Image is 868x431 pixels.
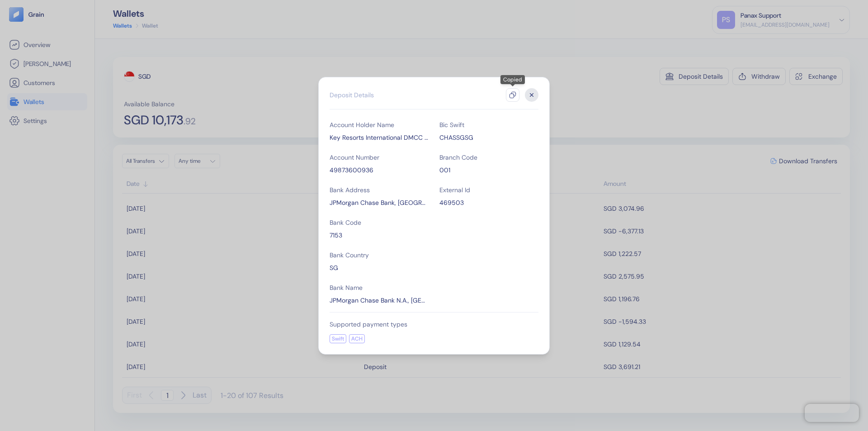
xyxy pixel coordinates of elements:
div: Deposit Details [330,90,374,99]
div: Key Resorts International DMCC TransferMate [330,133,429,142]
div: External Id [439,185,538,194]
div: Bank Name [330,283,429,292]
div: Account Number [330,153,429,162]
div: Copied [500,75,525,84]
div: ACH [349,334,365,343]
div: 001 [439,166,538,175]
div: 7153 [330,231,429,240]
div: CHASSGSG [439,133,538,142]
div: JPMorgan Chase Bank N.A., Singapore Branch [330,296,429,305]
div: Supported payment types [330,320,538,329]
div: Account Holder Name [330,120,429,129]
div: JPMorgan Chase Bank, N.A., Singapore Branch 168 Robinson Road, Capital Tower Singapore 068912 [330,198,429,207]
div: Branch Code [439,153,538,162]
div: Bank Address [330,185,429,194]
div: Swift [330,334,346,343]
div: 49873600936 [330,166,429,175]
div: Bic Swift [439,120,538,129]
div: 469503 [439,198,538,207]
div: SG [330,263,429,272]
div: Bank Code [330,218,429,227]
div: Bank Country [330,251,429,260]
